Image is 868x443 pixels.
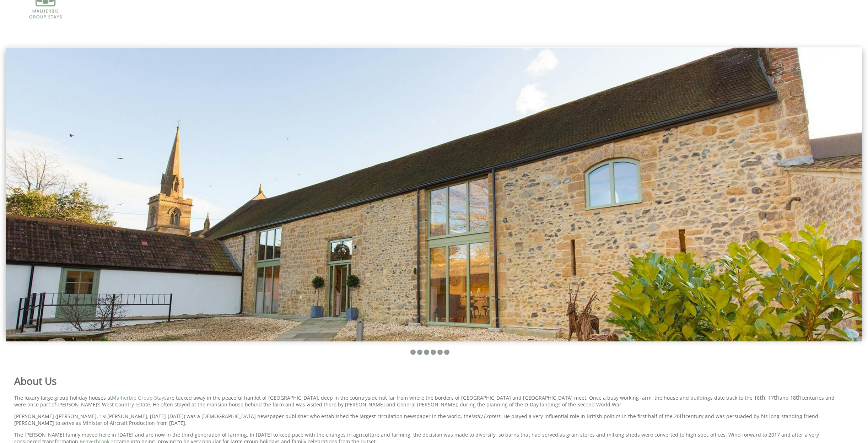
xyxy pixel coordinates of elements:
[760,394,765,401] sup: th
[102,412,107,420] sup: st
[680,412,685,420] sup: th
[14,413,845,426] p: [PERSON_NAME] ([PERSON_NAME], 1 [PERSON_NAME], [DATE]-[DATE]) was a [DEMOGRAPHIC_DATA] newspaper ...
[112,394,167,401] a: Malherbie Group Stays
[796,394,802,401] sup: th
[471,413,501,420] em: Daily Express
[14,394,845,408] p: The luxury large group holiday houses at are tucked away in the peaceful hamlet of [GEOGRAPHIC_DA...
[774,394,780,401] sup: th
[14,374,845,388] h1: About Us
